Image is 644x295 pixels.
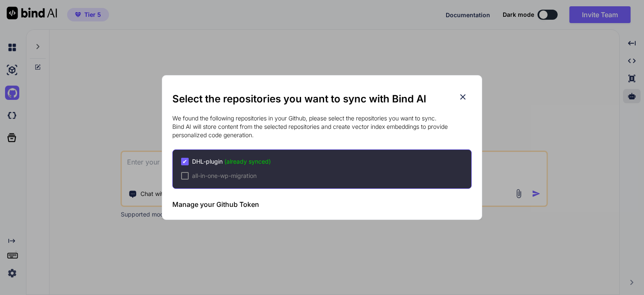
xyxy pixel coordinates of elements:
span: ✔ [182,157,187,166]
span: all-in-one-wp-migration [192,172,257,180]
h2: Select the repositories you want to sync with Bind AI [172,92,472,106]
span: (already synced) [224,158,271,165]
p: We found the following repositories in your Github, please select the repositories you want to sy... [172,114,472,139]
span: DHL-plugin [192,157,271,166]
h3: Manage your Github Token [172,199,259,209]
